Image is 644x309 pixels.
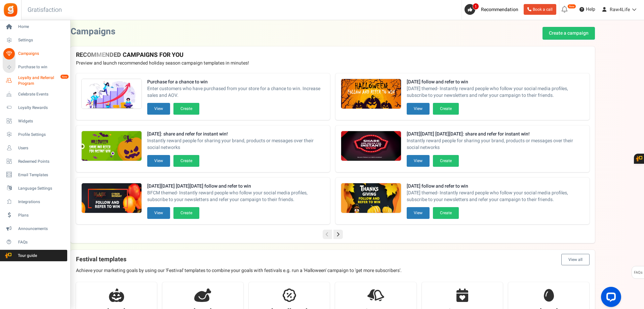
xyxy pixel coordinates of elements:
[147,79,325,85] strong: Purchase for a chance to win
[173,103,199,115] button: Create
[76,60,590,67] p: Preview and launch recommended holiday season campaign templates in minutes!
[473,3,479,10] span: 1
[3,196,67,207] a: Integrations
[18,145,65,151] span: Users
[3,129,67,140] a: Profile Settings
[147,138,325,151] span: Instantly reward people for sharing your brand, products or messages over their social networks
[465,4,521,15] a: 1 Recommendation
[433,207,459,219] button: Create
[147,103,170,115] button: View
[407,190,584,203] span: [DATE] themed- Instantly reward people who follow your social media profiles, subscribe to your n...
[76,52,590,59] h4: RECOMMENDED CAMPAIGNS FOR YOU
[18,64,65,70] span: Purchase to win
[18,213,65,218] span: Plans
[577,4,598,15] a: Help
[407,138,584,151] span: Instantly reward people for sharing your brand, products or messages over their social networks
[76,267,590,274] p: Achieve your marketing goals by using our 'Festival' templates to combine your goals with festiva...
[407,131,584,138] strong: [DATE][DATE] [DATE][DATE]: share and refer for instant win!
[3,88,67,100] a: Celebrate Events
[76,254,590,265] h4: Festival templates
[3,183,67,194] a: Language Settings
[18,118,65,124] span: Widgets
[3,156,67,167] a: Redeemed Points
[3,253,50,259] span: Tour guide
[82,131,142,161] img: Recommended Campaigns
[407,207,430,219] button: View
[147,190,325,203] span: BFCM themed- Instantly reward people who follow your social media profiles, subscribe to your new...
[3,142,67,154] a: Users
[433,155,459,167] button: Create
[18,239,65,245] span: FAQs
[3,236,67,248] a: FAQs
[71,27,115,37] h2: Campaigns
[3,35,67,46] a: Settings
[82,79,142,109] img: Recommended Campaigns
[341,79,401,109] img: Recommended Campaigns
[147,207,170,219] button: View
[561,254,590,265] button: View all
[147,85,325,99] span: Enter customers who have purchased from your store for a chance to win. Increase sales and AOV.
[3,75,67,86] a: Loyalty and Referral Program New
[18,91,65,97] span: Celebrate Events
[3,102,67,113] a: Loyalty Rewards
[341,183,401,214] img: Recommended Campaigns
[3,48,67,60] a: Campaigns
[481,6,518,13] span: Recommendation
[3,2,18,17] img: Gratisfaction
[147,155,170,167] button: View
[634,266,643,279] span: FAQs
[18,37,65,43] span: Settings
[18,75,67,86] span: Loyalty and Referral Program
[18,105,65,111] span: Loyalty Rewards
[341,131,401,161] img: Recommended Campaigns
[407,85,584,99] span: [DATE] themed- Instantly reward people who follow your social media profiles, subscribe to your n...
[3,21,67,33] a: Home
[173,207,199,219] button: Create
[18,172,65,178] span: Email Templates
[3,115,67,127] a: Widgets
[18,159,65,164] span: Redeemed Points
[18,199,65,205] span: Integrations
[610,6,630,13] span: Raw4Life
[567,4,576,9] em: New
[18,51,65,56] span: Campaigns
[18,132,65,138] span: Profile Settings
[407,79,584,85] strong: [DATE] follow and refer to win
[407,183,584,190] strong: [DATE] follow and refer to win
[3,62,67,73] a: Purchase to win
[3,169,67,181] a: Email Templates
[173,155,199,167] button: Create
[524,4,556,15] a: Book a call
[82,183,142,214] img: Recommended Campaigns
[18,226,65,232] span: Announcements
[3,209,67,221] a: Plans
[433,103,459,115] button: Create
[20,3,69,17] h3: Gratisfaction
[60,74,69,79] em: New
[147,131,325,138] strong: [DATE]: share and refer for instant win!
[407,155,430,167] button: View
[18,186,65,191] span: Language Settings
[18,24,65,30] span: Home
[147,183,325,190] strong: [DATE][DATE] [DATE][DATE] follow and refer to win
[542,27,595,40] a: Create a campaign
[584,6,595,13] span: Help
[407,103,430,115] button: View
[3,223,67,234] a: Announcements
